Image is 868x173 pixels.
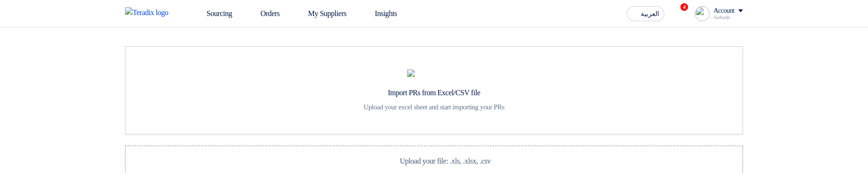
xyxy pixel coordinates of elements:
button: العربية [626,6,664,21]
a: My Suppliers [287,3,354,24]
div: Import PRs from Excel/CSV file [364,88,504,98]
a: Insights [354,3,405,24]
div: Upload your excel sheet and start importing your PRs [364,103,504,111]
img: Teradix logo [125,7,174,18]
a: Sourcing [186,3,240,24]
div: Sadsadjs [714,15,743,20]
span: 4 [680,3,688,11]
img: empty_state_list.svg [407,69,460,77]
span: Upload your file: .xls, .xlsx, .csv [400,157,491,165]
div: Account [714,7,734,15]
a: Orders [240,3,287,24]
span: العربية [641,11,659,17]
img: profile_test.png [695,6,710,21]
